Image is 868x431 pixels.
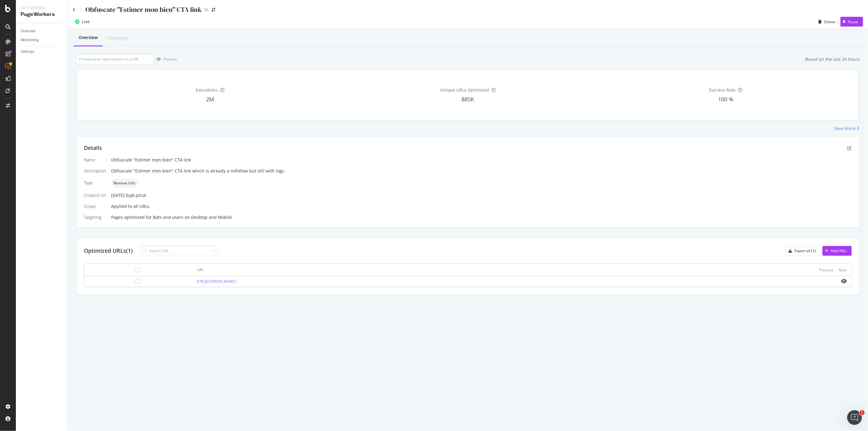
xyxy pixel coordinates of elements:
[212,8,215,12] div: arrow-right-arrow-left
[111,192,852,198] div: [DATE]
[21,49,63,55] a: Settings
[21,28,63,34] a: Overview
[84,144,102,152] div: Details
[819,267,834,273] div: Previous
[21,49,34,55] div: Settings
[76,54,154,64] input: Preview your optimization on a URL
[816,17,835,27] button: Delete
[107,35,128,41] div: Reporting
[823,246,852,256] button: Add URLs
[21,11,63,18] div: PageWorkers
[197,279,236,284] a: [URL][DOMAIN_NAME]
[841,279,847,284] i: eye
[824,19,835,24] div: Delete
[84,157,106,163] div: Name
[140,245,218,256] input: Search URL
[794,248,816,253] div: Export all (1)
[834,125,855,132] div: View More
[839,266,847,273] button: Next
[111,157,852,163] div: Obfuscate "Estimer mon bien" CTA link
[191,214,232,220] div: Desktop and Mobile
[860,410,865,415] span: 1
[154,54,177,64] button: Preview
[21,37,39,43] div: Monitoring
[21,5,63,11] div: Activation
[21,37,63,43] a: Monitoring
[848,19,858,24] div: Pause
[163,56,177,62] div: Preview
[84,214,106,220] div: Targeting
[196,87,218,93] span: Executions
[709,87,736,93] span: Success Rate
[114,181,135,185] span: Remove Urls
[153,214,183,220] div: Bots and users
[21,28,35,34] div: Overview
[197,267,204,273] div: URL
[126,192,146,198] div: by jb.picot
[84,203,106,209] div: Scope
[73,8,75,12] a: Click to go back
[847,146,852,150] div: pen-to-square
[841,17,863,27] button: Pause
[79,34,98,41] div: Overview
[831,248,847,253] div: Add URLs
[111,214,852,220] div: Pages optimized for on
[206,96,214,103] span: 2M
[440,87,489,93] span: Unique URLs Optimized
[84,180,106,186] div: Type
[111,179,138,187] div: neutral label
[718,96,733,103] span: 100 %
[847,410,862,425] iframe: Intercom live chat
[111,168,852,174] div: Obfuscate "Estimer mon bien" CTA link which is already a nofollow but still with logs
[82,19,90,25] div: Live
[819,266,834,273] button: Previous
[84,168,106,174] div: Description
[204,7,209,13] div: SL
[839,267,847,273] div: Next
[85,5,202,14] div: Obfuscate "Estimer mon bien" CTA link
[84,157,852,220] div: Applied to all URLs
[84,247,133,255] div: Optimized URLs (1)
[84,192,106,198] div: Created On
[461,96,474,103] span: 885K
[805,56,859,62] div: Based on the last 24 hours
[834,125,859,132] a: View More
[786,246,821,256] button: Export all (1)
